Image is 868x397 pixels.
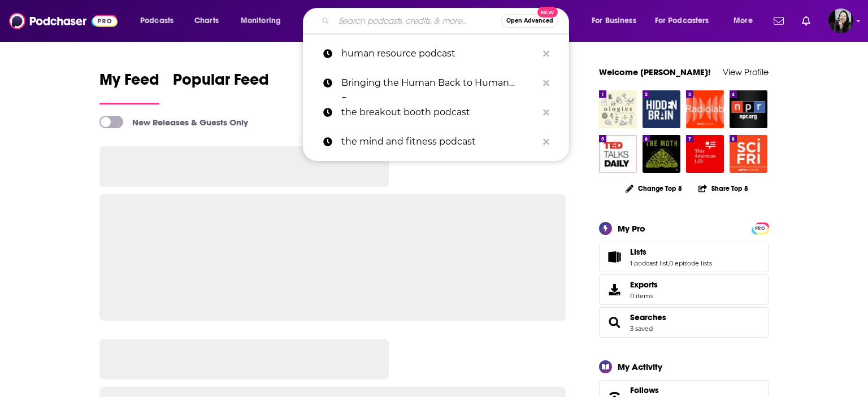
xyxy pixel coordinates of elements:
[140,13,173,29] span: Podcasts
[686,90,724,128] img: Radiolab
[314,8,580,34] div: Search podcasts, credits, & more...
[341,68,537,98] p: Bringing the Human Back to Human Resources
[630,312,666,322] a: Searches
[618,361,662,372] div: My Activity
[619,181,689,195] button: Change Top 8
[734,13,753,29] span: More
[599,242,769,272] span: Lists
[599,307,769,338] span: Searches
[173,70,269,96] span: Popular Feed
[599,135,637,173] img: TED Talks Daily
[630,247,712,257] a: Lists
[630,247,646,257] span: Lists
[769,11,788,30] a: Show notifications dropdown
[630,385,659,395] span: Follows
[669,259,712,267] a: 0 episode lists
[643,90,680,128] img: Hidden Brain
[233,12,296,30] button: open menu
[698,177,749,199] button: Share Top 8
[726,12,767,30] button: open menu
[630,292,658,300] span: 0 items
[797,11,815,30] a: Show notifications dropdown
[9,10,118,32] img: Podchaser - Follow, Share and Rate Podcasts
[303,68,569,98] a: Bringing the Human Back to Human Resources
[187,12,225,30] a: Charts
[753,223,767,232] a: PRO
[99,70,159,104] a: My Feed
[603,282,626,298] span: Exports
[630,325,653,333] a: 3 saved
[753,224,767,233] span: PRO
[303,127,569,156] a: the mind and fitness podcast
[341,39,537,68] p: human resource podcast
[303,39,569,68] a: human resource podcast
[341,98,537,127] p: the breakout booth podcast
[132,12,188,30] button: open menu
[828,8,853,33] span: Logged in as marypoffenroth
[730,90,767,128] img: Stories from NPR : NPR
[241,13,281,29] span: Monitoring
[599,67,711,77] a: Welcome [PERSON_NAME]!
[341,127,537,156] p: the mind and fitness podcast
[537,7,558,18] span: New
[599,274,769,305] a: Exports
[173,70,269,104] a: Popular Feed
[630,259,668,267] a: 1 podcast list
[334,12,501,30] input: Search podcasts, credits, & more...
[99,70,159,96] span: My Feed
[686,135,724,173] img: This American Life
[828,8,853,33] img: User Profile
[603,315,626,330] a: Searches
[99,116,248,128] a: New Releases & Guests Only
[501,14,558,28] button: Open AdvancedNew
[194,13,219,29] span: Charts
[643,135,680,173] img: The Moth
[630,280,658,290] span: Exports
[599,90,637,128] img: Ologies with Alie Ward
[592,13,636,29] span: For Business
[630,385,733,395] a: Follows
[303,98,569,127] a: the breakout booth podcast
[584,12,650,30] button: open menu
[668,259,669,267] span: ,
[730,135,767,173] img: Science Friday
[506,18,553,24] span: Open Advanced
[618,223,645,234] div: My Pro
[655,13,709,29] span: For Podcasters
[723,67,769,77] a: View Profile
[828,8,853,33] button: Show profile menu
[603,249,626,265] a: Lists
[648,12,726,30] button: open menu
